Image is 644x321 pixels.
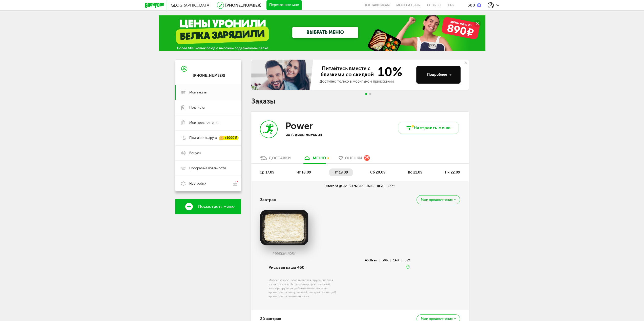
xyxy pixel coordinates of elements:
div: Итого за день: [324,184,348,188]
div: 466 [365,259,379,262]
button: Подробнее [416,66,461,84]
h1: Заказы [251,98,469,105]
span: Ж [397,259,399,262]
span: г [294,251,296,256]
a: Оценки 25 [336,155,372,163]
span: Ккал [370,259,377,262]
div: 160 [365,184,375,188]
span: Go to slide 2 [369,93,371,95]
div: меню [313,156,326,160]
span: Мои заказы [189,90,207,95]
span: Пригласить друга [189,136,217,140]
a: Подписка [175,100,241,115]
span: вс 21.09 [408,170,422,175]
span: Go to slide 1 [365,93,367,95]
span: Бонусы [189,151,201,155]
span: Настройки [189,181,206,186]
a: Доставки [258,155,293,163]
span: 10% [375,65,402,78]
span: У [408,259,410,262]
div: 14 [393,259,402,262]
div: 103 [375,184,386,188]
span: Б [386,259,388,262]
img: big_wY3GFzAuBXjIiT3b.png [260,210,308,245]
span: Подписка [189,105,205,110]
div: 466 450 [260,252,308,256]
h3: Power [285,120,313,131]
span: Посмотреть меню [198,204,235,209]
span: Оценки [345,156,362,160]
span: пн 22.09 [445,170,460,175]
a: Мои заказы [175,85,241,100]
div: Доставки [269,156,291,160]
a: [PHONE_NUMBER] [225,3,261,8]
span: У [393,184,395,188]
p: на 6 дней питания [285,133,351,137]
div: 227 [386,184,396,188]
span: Ккал, [279,251,288,256]
a: Мои предпочтения [175,115,241,130]
div: 25 [364,155,370,161]
div: 55 [405,259,410,262]
div: Молоко сырое, вода питьевая, крупа рисовая, изолят соевого белка, сахар тростниковый, консервирую... [268,278,339,298]
a: меню [301,155,328,163]
a: Бонусы [175,145,241,161]
div: +1000 ₽ [219,136,239,140]
span: Программа лояльности [189,166,226,170]
a: Настройки [175,176,241,191]
span: Мои предпочтения [421,198,453,202]
div: 2476 [348,184,365,188]
a: ВЫБРАТЬ МЕНЮ [292,27,358,38]
a: Пригласить друга +1000 ₽ [175,130,241,145]
a: Программа лояльности [175,161,241,176]
div: 30 [382,259,390,262]
div: Рисовая каша 450 г [268,259,339,276]
span: сб 20.09 [370,170,385,175]
span: Мои предпочтения [421,317,453,320]
span: Ж [382,184,385,188]
span: Б [372,184,373,188]
div: Доступно только в мобильном приложении [320,79,412,84]
a: Посмотреть меню [175,199,241,214]
div: Подробнее [427,72,452,77]
span: Ккал [357,184,363,188]
img: bonus_b.cdccf46.png [477,3,481,7]
span: пт 19.09 [334,170,348,175]
img: family-banner.579af9d.jpg [251,60,315,90]
button: Настроить меню [398,122,459,134]
span: Питайтесь вместе с близкими со скидкой [320,65,375,78]
span: ср 17.09 [260,170,274,175]
div: 300 [468,3,475,8]
div: [PHONE_NUMBER] [193,73,225,78]
span: [GEOGRAPHIC_DATA] [170,3,211,8]
h4: Завтрак [260,195,276,205]
span: чт 18.09 [297,170,311,175]
button: Перезвоните мне [266,0,302,10]
span: Мои предпочтения [189,120,219,125]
